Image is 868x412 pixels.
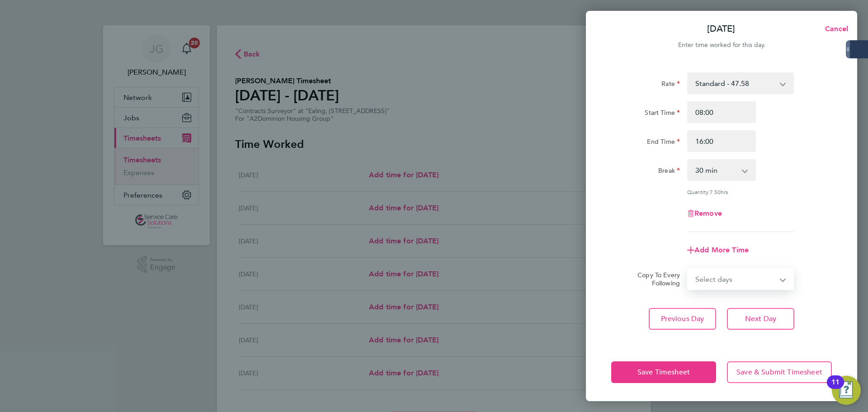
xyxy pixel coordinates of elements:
div: Enter time worked for this day. [586,40,857,51]
button: Save Timesheet [611,361,716,383]
button: Next Day [727,308,794,330]
span: Previous Day [661,314,704,323]
div: 11 [831,382,840,394]
label: Break [658,166,680,177]
label: Copy To Every Following [630,271,680,287]
label: Rate [661,80,680,90]
button: Cancel [811,20,857,38]
label: End Time [647,137,680,148]
span: Save Timesheet [637,368,690,377]
button: Remove [687,210,722,217]
span: Add More Time [694,246,749,254]
button: Previous Day [649,308,716,330]
button: Add More Time [687,246,749,254]
span: Remove [694,209,722,218]
span: Next Day [745,314,776,323]
button: Save & Submit Timesheet [727,361,832,383]
span: Cancel [822,24,848,33]
p: [DATE] [707,23,735,35]
input: E.g. 18:00 [687,130,756,152]
input: E.g. 08:00 [687,101,756,123]
span: Save & Submit Timesheet [736,368,822,377]
button: Open Resource Center, 11 new notifications [832,376,861,405]
label: Start Time [645,109,680,119]
div: Quantity: hrs [687,188,794,195]
span: 7.50 [710,188,721,195]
